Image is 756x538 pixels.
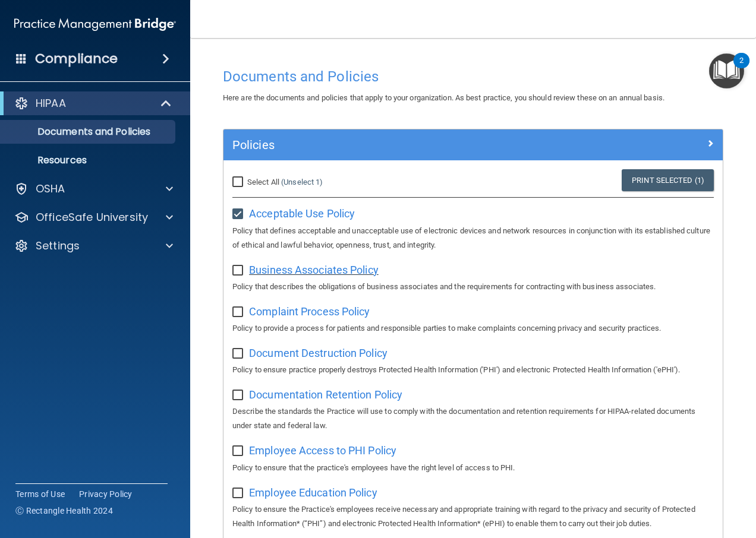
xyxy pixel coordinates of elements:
span: Document Destruction Policy [249,347,388,359]
span: Documentation Retention Policy [249,388,402,401]
span: Select All [247,178,279,186]
span: Employee Access to PHI Policy [249,444,396,457]
p: Policy to ensure the Practice's employees receive necessary and appropriate training with regard ... [232,502,714,531]
p: OSHA [36,182,65,196]
input: Select All (Unselect 1) [232,178,246,187]
div: 2 [739,61,744,76]
a: HIPAA [14,96,172,110]
p: Policy to provide a process for patients and responsible parties to make complaints concerning pr... [232,321,714,336]
a: Settings [14,239,173,253]
h4: Documents and Policies [223,69,723,84]
p: Policy that describes the obligations of business associates and the requirements for contracting... [232,280,714,294]
a: Privacy Policy [79,488,133,500]
span: Complaint Process Policy [249,305,370,318]
a: (Unselect 1) [281,178,323,186]
a: Print Selected (1) [622,169,714,191]
h5: Policies [232,138,589,151]
p: HIPAA [36,96,66,110]
h4: Compliance [35,50,118,67]
span: Business Associates Policy [249,264,379,276]
p: Describe the standards the Practice will use to comply with the documentation and retention requi... [232,404,714,433]
p: Policy to ensure that the practice's employees have the right level of access to PHI. [232,461,714,475]
span: Acceptable Use Policy [249,207,355,220]
p: Policy to ensure practice properly destroys Protected Health Information ('PHI') and electronic P... [232,363,714,377]
a: OSHA [14,182,173,196]
p: OfficeSafe University [36,210,148,224]
p: Documents and Policies [8,126,170,138]
p: Policy that defines acceptable and unacceptable use of electronic devices and network resources i... [232,224,714,252]
a: Policies [232,135,714,154]
p: Resources [8,154,170,166]
span: Here are the documents and policies that apply to your organization. As best practice, you should... [223,93,664,102]
p: Settings [36,239,80,253]
a: Terms of Use [15,488,65,500]
button: Open Resource Center, 2 new notifications [709,53,744,88]
span: Ⓒ Rectangle Health 2024 [15,505,113,517]
span: Employee Education Policy [249,486,377,499]
a: OfficeSafe University [14,210,173,224]
img: PMB logo [14,12,176,36]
